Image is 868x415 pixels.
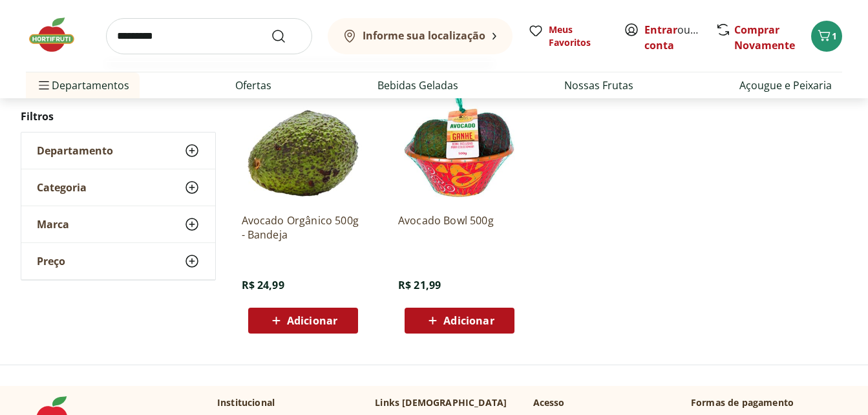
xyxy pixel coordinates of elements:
[235,78,271,93] a: Ofertas
[37,181,87,194] span: Categoria
[564,78,633,93] a: Nossas Frutas
[644,22,702,53] span: ou
[375,396,507,409] p: Links [DEMOGRAPHIC_DATA]
[328,18,513,54] button: Informe sua localização
[217,396,275,409] p: Institucional
[405,308,514,334] button: Adicionar
[549,23,608,49] span: Meus Favoritos
[242,213,365,242] a: Avocado Orgânico 500g - Bandeja
[36,70,129,101] span: Departamentos
[21,206,215,242] button: Marca
[36,70,52,101] button: Menu
[21,103,216,129] h2: Filtros
[37,144,113,157] span: Departamento
[734,23,795,52] a: Comprar Novamente
[533,396,565,409] p: Acesso
[287,315,337,326] span: Adicionar
[398,213,521,242] a: Avocado Bowl 500g
[242,80,365,203] img: Avocado Orgânico 500g - Bandeja
[398,80,521,203] img: Avocado Bowl 500g
[644,23,677,37] a: Entrar
[644,23,715,52] a: Criar conta
[443,315,494,326] span: Adicionar
[811,21,842,52] button: Carrinho
[21,133,215,169] button: Departamento
[832,30,837,42] span: 1
[363,28,485,43] b: Informe sua localização
[377,78,458,93] a: Bebidas Geladas
[248,308,358,334] button: Adicionar
[37,218,69,231] span: Marca
[398,278,441,292] span: R$ 21,99
[528,23,608,49] a: Meus Favoritos
[37,255,65,268] span: Preço
[691,396,842,409] p: Formas de pagamento
[739,78,832,93] a: Açougue e Peixaria
[242,278,284,292] span: R$ 24,99
[21,169,215,206] button: Categoria
[26,16,90,54] img: Hortifruti
[106,18,312,54] input: search
[21,243,215,279] button: Preço
[271,28,302,44] button: Submit Search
